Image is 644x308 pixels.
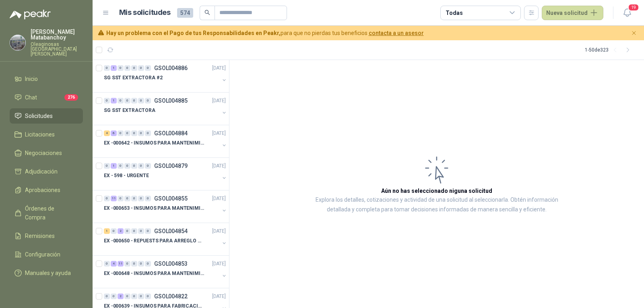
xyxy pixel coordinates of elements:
[104,163,110,169] div: 0
[145,228,151,234] div: 0
[111,130,117,136] div: 6
[124,294,130,299] div: 0
[10,108,83,124] a: Solicitudes
[10,145,83,161] a: Negociaciones
[119,7,171,19] h1: Mis solicitudes
[10,127,83,142] a: Licitaciones
[138,65,144,71] div: 0
[104,270,204,277] p: EX -000648 - INSUMOS PARA MANTENIMIENITO MECANICO
[104,237,204,245] p: EX -000650 - REPUESTS PARA ARREGLO BOMBA DE PLANTA
[154,65,188,71] p: GSOL004886
[138,98,144,103] div: 0
[145,65,151,71] div: 0
[212,97,226,105] p: [DATE]
[212,195,226,203] p: [DATE]
[131,65,137,71] div: 0
[138,294,144,299] div: 0
[118,98,124,103] div: 0
[118,130,124,136] div: 0
[25,186,60,194] span: Aprobaciones
[106,29,424,37] span: para que no pierdas tus beneficios
[138,261,144,267] div: 0
[104,65,110,71] div: 0
[124,261,130,267] div: 0
[118,294,124,299] div: 2
[204,10,210,15] span: search
[25,149,62,157] span: Negociaciones
[118,196,124,201] div: 0
[10,247,83,262] a: Configuración
[154,294,188,299] p: GSOL004822
[118,228,124,234] div: 2
[131,261,137,267] div: 0
[10,182,83,198] a: Aprobaciones
[138,130,144,136] div: 0
[177,8,193,18] span: 574
[104,259,227,285] a: 0 4 11 0 0 0 0 GSOL004853[DATE] EX -000648 - INSUMOS PARA MANTENIMIENITO MECANICO
[212,64,226,72] p: [DATE]
[131,228,137,234] div: 0
[25,93,37,102] span: Chat
[25,204,75,222] span: Órdenes de Compra
[111,196,117,201] div: 11
[10,265,83,281] a: Manuales y ayuda
[25,269,71,277] span: Manuales y ayuda
[369,30,424,36] a: contacta a un asesor
[104,63,227,89] a: 0 1 0 0 0 0 0 GSOL004886[DATE] SG SST EXTRACTORA #2
[10,90,83,105] a: Chat276
[104,194,227,219] a: 0 11 0 0 0 0 0 GSOL004855[DATE] EX -000653 - INSUMOS PARA MANTENIMIENTO A CADENAS
[628,4,639,11] span: 19
[104,98,110,103] div: 0
[111,65,117,71] div: 1
[118,261,124,267] div: 11
[104,139,204,147] p: EX -000642 - INSUMOS PARA MANTENIMIENTO PREVENTIVO
[104,261,110,267] div: 0
[104,226,227,252] a: 1 0 2 0 0 0 0 GSOL004854[DATE] EX -000650 - REPUESTS PARA ARREGLO BOMBA DE PLANTA
[131,98,137,103] div: 0
[138,163,144,169] div: 0
[145,163,151,169] div: 0
[212,227,226,235] p: [DATE]
[111,98,117,103] div: 1
[104,96,227,122] a: 0 1 0 0 0 0 0 GSOL004885[DATE] SG SST EXTRACTORA
[10,201,83,225] a: Órdenes de Compra
[381,186,492,195] h3: Aún no has seleccionado niguna solicitud
[124,65,130,71] div: 0
[145,294,151,299] div: 0
[542,6,603,20] button: Nueva solicitud
[104,196,110,201] div: 0
[104,74,163,82] p: SG SST EXTRACTORA #2
[25,250,60,259] span: Configuración
[111,294,117,299] div: 0
[104,130,110,136] div: 4
[124,98,130,103] div: 0
[31,29,83,40] p: [PERSON_NAME] Matabanchoy
[131,163,137,169] div: 0
[10,71,83,87] a: Inicio
[104,128,227,154] a: 4 6 0 0 0 0 0 GSOL004884[DATE] EX -000642 - INSUMOS PARA MANTENIMIENTO PREVENTIVO
[154,163,188,169] p: GSOL004879
[138,228,144,234] div: 0
[25,167,58,176] span: Adjudicación
[104,205,204,212] p: EX -000653 - INSUMOS PARA MANTENIMIENTO A CADENAS
[10,35,25,50] img: Company Logo
[104,294,110,299] div: 0
[145,130,151,136] div: 0
[124,228,130,234] div: 0
[104,228,110,234] div: 1
[138,196,144,201] div: 0
[131,196,137,201] div: 0
[629,28,639,38] button: Cerrar
[124,163,130,169] div: 0
[111,261,117,267] div: 4
[118,163,124,169] div: 0
[131,130,137,136] div: 0
[620,6,634,20] button: 19
[10,228,83,244] a: Remisiones
[212,130,226,137] p: [DATE]
[31,42,83,56] p: Oleaginosas [GEOGRAPHIC_DATA][PERSON_NAME]
[64,94,78,101] span: 276
[25,232,55,240] span: Remisiones
[111,163,117,169] div: 1
[111,228,117,234] div: 0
